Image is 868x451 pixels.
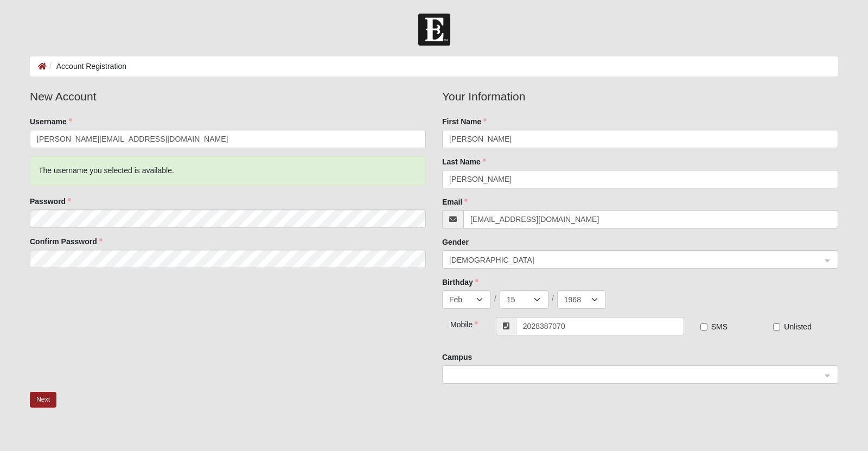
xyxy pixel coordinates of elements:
span: Male [449,254,821,266]
span: Unlisted [784,322,812,331]
legend: New Account [30,88,426,105]
label: Password [30,196,71,207]
span: / [494,293,496,304]
span: SMS [711,322,727,331]
label: Last Name [442,156,486,167]
li: Account Registration [47,61,126,72]
label: Confirm Password [30,236,103,247]
input: SMS [700,323,707,331]
label: Birthday [442,277,478,288]
label: First Name [442,116,487,127]
legend: Your Information [442,88,838,105]
button: Next [30,392,56,408]
div: The username you selected is available. [30,156,426,185]
span: / [552,293,554,304]
input: Unlisted [773,323,780,331]
img: Church of Eleven22 Logo [418,14,450,46]
label: Email [442,196,468,207]
label: Gender [442,237,469,247]
div: Mobile [442,317,475,330]
label: Username [30,116,72,127]
label: Campus [442,352,472,363]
